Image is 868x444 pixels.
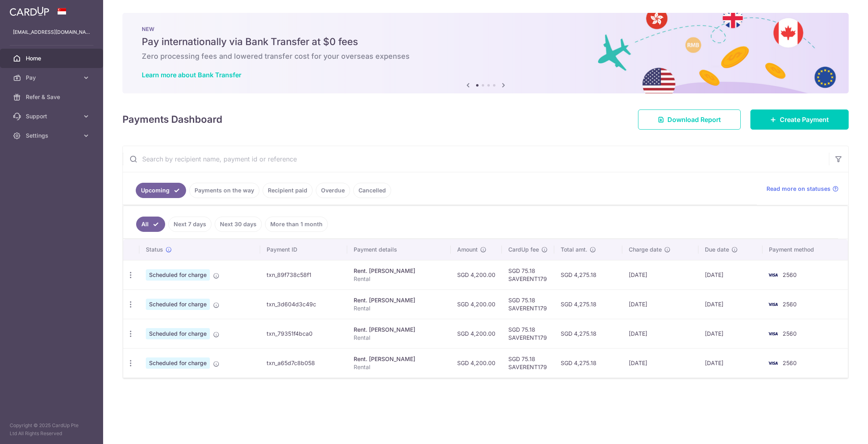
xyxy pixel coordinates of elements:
[146,299,210,310] span: Scheduled for charge
[26,112,79,120] span: Support
[260,348,347,378] td: txn_a65d7c8b058
[26,74,79,82] span: Pay
[263,183,313,198] a: Recipient paid
[354,355,445,363] div: Rent. [PERSON_NAME]
[766,185,839,193] a: Read more on statuses
[554,319,622,348] td: SGD 4,275.18
[354,363,445,371] p: Rental
[260,239,347,260] th: Payment ID
[354,275,445,283] p: Rental
[122,13,849,93] img: Bank transfer banner
[123,146,829,172] input: Search by recipient name, payment id or reference
[10,6,49,16] img: CardUp
[629,246,662,254] span: Charge date
[136,217,165,232] a: All
[783,301,797,308] span: 2560
[260,319,347,348] td: txn_79351f4bca0
[502,289,554,319] td: SGD 75.18 SAVERENT179
[765,329,781,339] img: Bank Card
[215,217,262,232] a: Next 30 days
[451,260,502,289] td: SGD 4,200.00
[354,334,445,342] p: Rental
[26,54,79,62] span: Home
[260,260,347,289] td: txn_89f738c58f1
[816,420,860,440] iframe: Opens a widget where you can find more information
[142,52,829,61] h6: Zero processing fees and lowered transfer cost for your overseas expenses
[698,319,762,348] td: [DATE]
[762,239,848,260] th: Payment method
[766,185,831,193] span: Read more on statuses
[502,260,554,289] td: SGD 75.18 SAVERENT179
[554,260,622,289] td: SGD 4,275.18
[622,319,698,348] td: [DATE]
[457,246,478,254] span: Amount
[260,289,347,319] td: txn_3d604d3c49c
[316,183,350,198] a: Overdue
[780,115,829,124] span: Create Payment
[508,246,539,254] span: CardUp fee
[354,267,445,275] div: Rent. [PERSON_NAME]
[667,115,721,124] span: Download Report
[783,330,797,337] span: 2560
[638,109,741,130] a: Download Report
[561,246,587,254] span: Total amt.
[353,183,391,198] a: Cancelled
[705,246,729,254] span: Due date
[122,112,222,127] h4: Payments Dashboard
[142,26,829,32] p: NEW
[451,348,502,378] td: SGD 4,200.00
[347,239,451,260] th: Payment details
[622,348,698,378] td: [DATE]
[354,326,445,334] div: Rent. [PERSON_NAME]
[354,304,445,312] p: Rental
[142,71,241,79] a: Learn more about Bank Transfer
[698,289,762,319] td: [DATE]
[189,183,259,198] a: Payments on the way
[146,246,163,254] span: Status
[783,271,797,278] span: 2560
[783,359,797,366] span: 2560
[142,35,829,48] h5: Pay internationally via Bank Transfer at $0 fees
[765,358,781,368] img: Bank Card
[750,109,849,130] a: Create Payment
[554,289,622,319] td: SGD 4,275.18
[451,319,502,348] td: SGD 4,200.00
[765,270,781,280] img: Bank Card
[765,299,781,309] img: Bank Card
[451,289,502,319] td: SGD 4,200.00
[265,217,328,232] a: More than 1 month
[622,260,698,289] td: [DATE]
[146,357,210,369] span: Scheduled for charge
[146,328,210,339] span: Scheduled for charge
[26,93,79,101] span: Refer & Save
[136,183,186,198] a: Upcoming
[698,348,762,378] td: [DATE]
[502,348,554,378] td: SGD 75.18 SAVERENT179
[26,132,79,140] span: Settings
[502,319,554,348] td: SGD 75.18 SAVERENT179
[554,348,622,378] td: SGD 4,275.18
[13,28,90,36] p: [EMAIL_ADDRESS][DOMAIN_NAME]
[622,289,698,319] td: [DATE]
[698,260,762,289] td: [DATE]
[146,269,210,281] span: Scheduled for charge
[354,296,445,304] div: Rent. [PERSON_NAME]
[168,217,211,232] a: Next 7 days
